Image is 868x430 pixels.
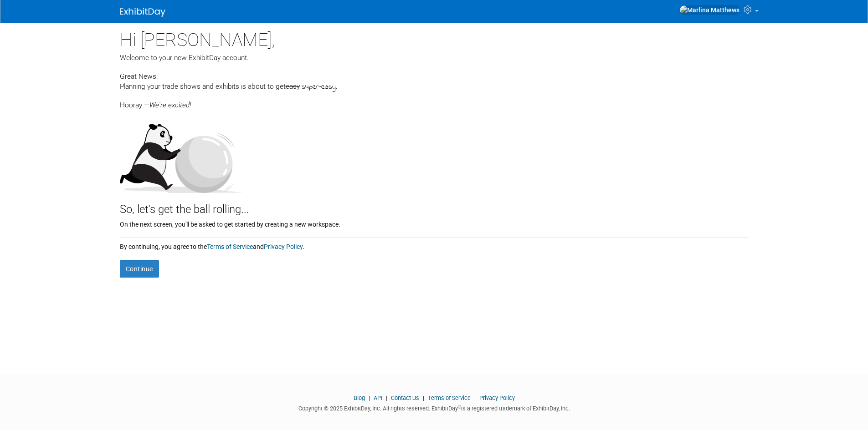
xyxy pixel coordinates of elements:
[421,395,426,401] span: |
[207,243,253,250] a: Terms of Service
[384,395,390,401] span: |
[120,218,749,229] div: On the next screen, you'll be asked to get started by creating a new workspace.
[120,71,749,81] div: Great News:
[120,8,165,17] img: ExhibitDay
[479,395,515,401] a: Privacy Policy
[120,193,749,218] div: So, let's get the ball rolling...
[286,82,300,91] span: easy
[264,243,303,250] a: Privacy Policy
[120,23,749,53] div: Hi [PERSON_NAME],
[428,395,471,401] a: Terms of Service
[120,260,159,278] button: Continue
[354,395,365,401] a: Blog
[366,395,372,401] span: |
[149,101,191,109] span: We're excited!
[302,82,336,92] span: super-easy
[458,405,461,410] sup: ®
[120,238,749,251] div: By continuing, you agree to the and .
[374,395,382,401] a: API
[120,92,749,110] div: Hooray —
[120,115,243,193] img: Let's get the ball rolling
[120,53,749,63] div: Welcome to your new ExhibitDay account.
[472,395,478,401] span: |
[391,395,419,401] a: Contact Us
[679,5,740,15] img: Marlina Matthews
[120,81,749,92] div: Planning your trade shows and exhibits is about to get .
